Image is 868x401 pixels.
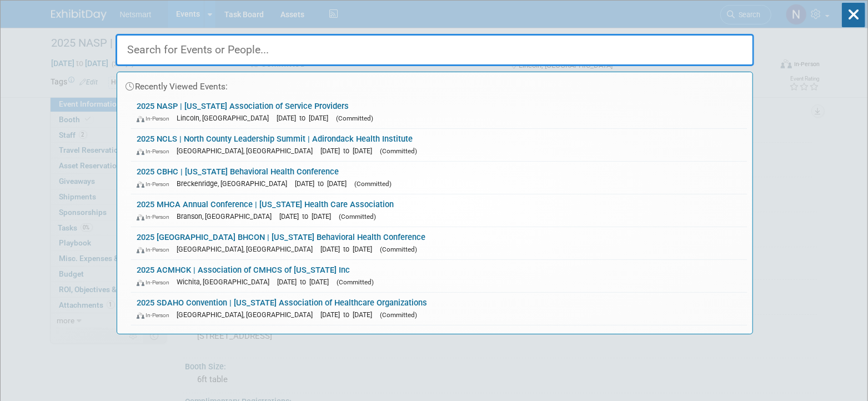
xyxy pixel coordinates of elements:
[177,278,275,286] span: Wichita, [GEOGRAPHIC_DATA]
[123,72,747,96] div: Recently Viewed Events:
[320,245,378,253] span: [DATE] to [DATE]
[177,212,277,220] span: Branson, [GEOGRAPHIC_DATA]
[131,162,747,194] a: 2025 CBHC | [US_STATE] Behavioral Health Conference In-Person Breckenridge, [GEOGRAPHIC_DATA] [DA...
[279,212,337,220] span: [DATE] to [DATE]
[131,227,747,259] a: 2025 [GEOGRAPHIC_DATA] BHCON | [US_STATE] Behavioral Health Conference In-Person [GEOGRAPHIC_DATA...
[177,245,318,253] span: [GEOGRAPHIC_DATA], [GEOGRAPHIC_DATA]
[380,311,417,319] span: (Committed)
[337,278,374,286] span: (Committed)
[277,278,334,286] span: [DATE] to [DATE]
[116,34,754,66] input: Search for Events or People...
[131,293,747,325] a: 2025 SDAHO Convention | [US_STATE] Association of Healthcare Organizations In-Person [GEOGRAPHIC_...
[131,260,747,292] a: 2025 ACMHCK | Association of CMHCS of [US_STATE] Inc In-Person Wichita, [GEOGRAPHIC_DATA] [DATE] ...
[131,129,747,161] a: 2025 NCLS | North County Leadership Summit | Adirondack Health Institute In-Person [GEOGRAPHIC_DA...
[137,181,174,188] span: In-Person
[320,147,378,155] span: [DATE] to [DATE]
[137,312,174,319] span: In-Person
[137,148,174,155] span: In-Person
[277,114,334,122] span: [DATE] to [DATE]
[177,310,318,319] span: [GEOGRAPHIC_DATA], [GEOGRAPHIC_DATA]
[380,147,417,155] span: (Committed)
[320,310,378,319] span: [DATE] to [DATE]
[177,114,274,122] span: Lincoln, [GEOGRAPHIC_DATA]
[137,246,174,253] span: In-Person
[380,245,417,253] span: (Committed)
[177,147,318,155] span: [GEOGRAPHIC_DATA], [GEOGRAPHIC_DATA]
[339,213,376,220] span: (Committed)
[336,114,373,122] span: (Committed)
[137,279,174,286] span: In-Person
[354,180,392,188] span: (Committed)
[137,213,174,220] span: In-Person
[131,194,747,227] a: 2025 MHCA Annual Conference | [US_STATE] Health Care Association In-Person Branson, [GEOGRAPHIC_D...
[177,179,293,188] span: Breckenridge, [GEOGRAPHIC_DATA]
[131,96,747,128] a: 2025 NASP | [US_STATE] Association of Service Providers In-Person Lincoln, [GEOGRAPHIC_DATA] [DAT...
[295,179,352,188] span: [DATE] to [DATE]
[137,115,174,122] span: In-Person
